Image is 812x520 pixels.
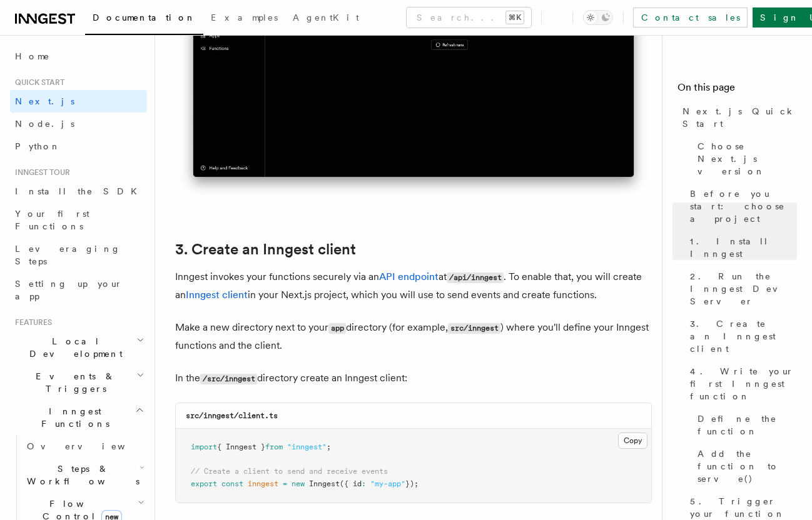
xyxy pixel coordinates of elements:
a: Leveraging Steps [10,237,147,272]
span: : [362,479,366,488]
h4: On this page [678,80,797,100]
span: "inngest" [287,442,327,451]
span: Leveraging Steps [15,244,121,266]
a: API endpoint [379,271,439,282]
span: from [265,442,283,451]
span: export [191,479,217,488]
button: Steps & Workflows [22,457,147,492]
a: Setting up your app [10,272,147,307]
a: Define the function [693,407,797,442]
span: Steps & Workflows [22,462,140,487]
span: Install the SDK [15,186,145,196]
code: /src/inngest [200,374,257,384]
a: Contact sales [633,7,748,27]
kbd: ⌘K [506,11,524,24]
button: Inngest Functions [10,400,147,435]
a: AgentKit [285,4,367,34]
a: Node.js [10,112,147,135]
code: app [328,323,346,334]
span: }); [405,479,419,488]
span: 1. Install Inngest [690,235,797,260]
span: Your first Functions [15,209,89,231]
a: Home [10,45,147,67]
span: Quick start [10,77,64,87]
button: Toggle dark mode [583,10,613,25]
span: Node.js [15,119,74,129]
span: inngest [248,479,278,488]
span: Inngest Functions [10,405,135,430]
a: Next.js [10,90,147,112]
p: Inngest invokes your functions securely via an at . To enable that, you will create an in your Ne... [175,268,652,304]
span: new [292,479,305,488]
span: Local Development [10,335,136,360]
span: Python [15,141,61,151]
code: src/inngest/client.ts [186,411,278,420]
a: 2. Run the Inngest Dev Server [685,265,797,312]
span: ; [327,442,331,451]
span: { Inngest } [217,442,265,451]
a: Your first Functions [10,202,147,237]
span: Add the function to serve() [698,447,797,485]
a: 3. Create an Inngest client [685,312,797,360]
span: Inngest tour [10,167,70,177]
span: Define the function [698,412,797,437]
a: 4. Write your first Inngest function [685,360,797,407]
span: = [283,479,287,488]
span: import [191,442,217,451]
code: src/inngest [448,323,500,334]
a: Next.js Quick Start [678,100,797,135]
span: Overview [27,441,156,451]
span: 4. Write your first Inngest function [690,365,797,402]
span: Next.js [15,96,74,106]
span: ({ id [340,479,362,488]
span: const [221,479,243,488]
span: Examples [211,12,278,22]
a: Before you start: choose a project [685,182,797,230]
span: // Create a client to send and receive events [191,467,388,476]
p: Make a new directory next to your directory (for example, ) where you'll define your Inngest func... [175,319,652,354]
a: Choose Next.js version [693,135,797,182]
span: Before you start: choose a project [690,187,797,225]
code: /api/inngest [447,272,504,283]
span: Features [10,317,52,327]
a: Examples [203,4,285,34]
span: 2. Run the Inngest Dev Server [690,270,797,307]
span: Inngest [309,479,340,488]
span: 3. Create an Inngest client [690,317,797,355]
span: "my-app" [370,479,405,488]
span: Home [15,50,50,62]
a: Add the function to serve() [693,442,797,490]
span: Events & Triggers [10,370,136,395]
p: In the directory create an Inngest client: [175,369,652,387]
span: Next.js Quick Start [683,105,797,130]
a: Python [10,135,147,157]
a: Install the SDK [10,180,147,202]
a: 3. Create an Inngest client [175,241,356,258]
button: Search...⌘K [407,7,531,27]
span: Choose Next.js version [698,140,797,177]
a: 1. Install Inngest [685,230,797,265]
a: Overview [22,435,147,457]
button: Copy [618,432,647,449]
button: Local Development [10,330,147,365]
a: Documentation [85,4,203,35]
span: AgentKit [293,12,359,22]
span: Setting up your app [15,279,123,301]
a: Inngest client [186,289,248,301]
span: Documentation [93,12,196,22]
button: Events & Triggers [10,365,147,400]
